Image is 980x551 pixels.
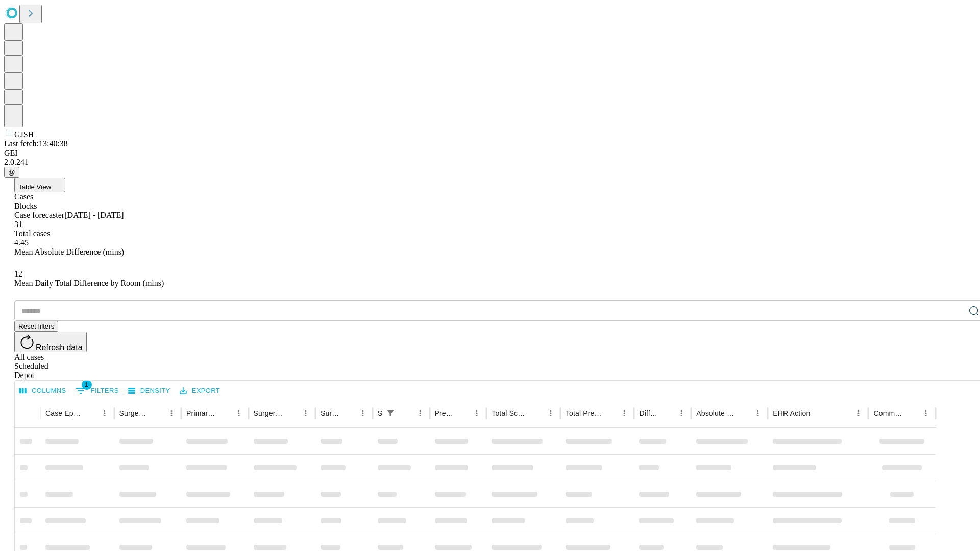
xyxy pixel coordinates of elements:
button: Menu [299,406,313,420]
span: Total cases [14,229,50,238]
span: Last fetch: 13:40:38 [4,139,68,148]
div: EHR Action [773,409,810,417]
button: Sort [150,406,164,420]
div: Surgery Date [321,409,340,417]
div: GEI [4,148,976,158]
button: Reset filters [14,321,58,332]
button: Sort [399,406,413,420]
button: Menu [470,406,484,420]
button: Menu [356,406,370,420]
button: Refresh data [14,332,87,352]
span: Table View [18,183,51,191]
div: Total Predicted Duration [566,409,602,417]
button: Sort [83,406,97,420]
span: Reset filters [18,322,54,330]
span: Refresh data [36,343,83,352]
span: 4.45 [14,238,29,247]
span: 31 [14,220,22,229]
button: Export [177,383,223,399]
button: Sort [737,406,751,420]
span: [DATE] - [DATE] [64,211,124,219]
button: @ [4,167,19,178]
button: Menu [544,406,558,420]
button: Menu [851,406,866,420]
button: Select columns [17,383,69,399]
div: Absolute Difference [696,409,736,417]
button: Density [126,383,173,399]
button: Menu [97,406,112,420]
button: Menu [751,406,765,420]
button: Show filters [73,383,121,399]
div: Surgeon Name [119,409,149,417]
button: Menu [919,406,933,420]
div: 2.0.241 [4,158,976,167]
button: Sort [603,406,617,420]
div: Scheduled In Room Duration [378,409,382,417]
div: Case Epic Id [45,409,82,417]
button: Sort [529,406,544,420]
span: @ [8,168,15,176]
span: Mean Absolute Difference (mins) [14,247,124,256]
button: Sort [341,406,356,420]
button: Sort [811,406,825,420]
span: 12 [14,269,22,278]
button: Menu [674,406,689,420]
div: Surgery Name [254,409,283,417]
div: Total Scheduled Duration [492,409,528,417]
button: Menu [617,406,631,420]
button: Menu [413,406,427,420]
button: Sort [904,406,919,420]
button: Show filters [383,406,398,420]
div: 1 active filter [383,406,398,420]
button: Table View [14,178,65,192]
div: Primary Service [186,409,216,417]
button: Sort [217,406,232,420]
span: Case forecaster [14,211,64,219]
div: Comments [873,409,903,417]
span: Mean Daily Total Difference by Room (mins) [14,279,164,287]
button: Sort [455,406,470,420]
button: Sort [660,406,674,420]
span: 1 [82,380,92,390]
span: GJSH [14,130,34,139]
button: Menu [232,406,246,420]
button: Menu [164,406,179,420]
div: Predicted In Room Duration [435,409,455,417]
button: Sort [284,406,299,420]
div: Difference [639,409,659,417]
